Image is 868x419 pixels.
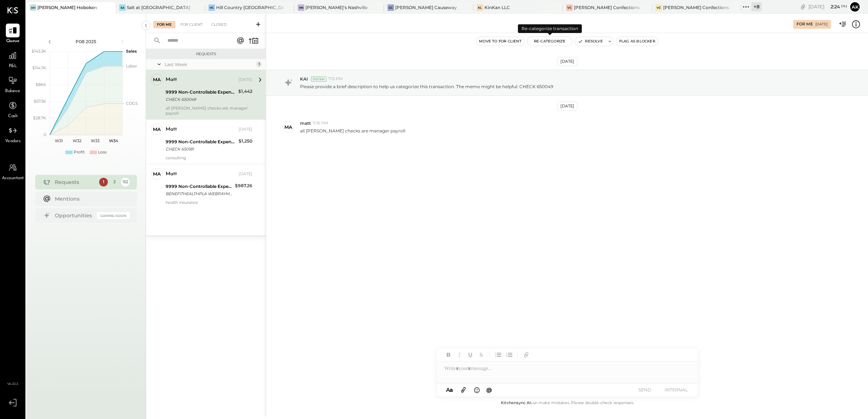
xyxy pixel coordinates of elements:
span: Queue [6,38,20,45]
a: Vendors [0,124,25,145]
a: Balance [0,74,25,95]
div: Sa [119,4,126,11]
div: CHECK 650181 [166,145,236,153]
div: VC [566,4,573,11]
div: BENEFITHEALTHPLA WEBPAYMENT [166,190,233,197]
span: P&L [9,63,17,70]
button: Move to for client [476,37,524,46]
div: VC [656,4,662,11]
div: [DATE] [808,3,847,10]
button: SEND [630,385,660,395]
span: Vendors [5,138,21,145]
button: Ordered List [504,350,514,360]
div: Loss [98,149,106,155]
div: [DATE] [815,22,828,27]
button: Flag as Blocker [616,37,658,46]
div: $1,250 [239,137,252,145]
text: W32 [73,138,81,143]
div: copy link [799,3,807,11]
button: INTERNAL [662,385,691,395]
div: For Me [796,21,813,27]
p: all [PERSON_NAME] checks are manager payroll [300,128,405,134]
div: matt [166,76,177,83]
div: + 8 [751,2,762,11]
div: For Me [153,21,175,28]
text: $86K [36,82,46,87]
span: KAI [300,76,308,82]
span: Balance [5,88,20,95]
text: $57.3K [34,99,46,104]
div: [DATE] [239,127,252,132]
button: @ [484,385,494,394]
div: KinKan LLC [484,4,510,11]
div: [PERSON_NAME] Confections - [GEOGRAPHIC_DATA] [574,4,641,11]
div: KL [477,4,483,11]
div: [PERSON_NAME] Causeway [395,4,457,11]
span: @ [486,386,492,393]
span: Cash [8,113,17,120]
div: matt [166,171,177,178]
div: Salt at [GEOGRAPHIC_DATA] [127,4,190,11]
text: Labor [126,63,137,69]
button: Add URL [522,350,531,360]
div: For Client [177,21,206,28]
button: Underline [466,350,475,360]
a: Accountant [0,161,25,182]
div: consulting [166,155,252,160]
div: Requests [150,52,262,57]
div: CHECK 650049 [166,96,236,103]
text: W31 [55,138,63,143]
div: Mentions [55,195,126,202]
a: Queue [0,24,25,45]
div: HN [298,4,304,11]
p: Please provide a brief description to help us categorize this transaction. The memo might be help... [300,83,553,90]
div: Profit [74,149,85,155]
text: W33 [91,138,100,143]
a: P&L [0,49,25,70]
button: Ak [849,1,861,13]
div: Last Week [165,61,254,67]
div: 3 [256,61,262,67]
div: 9999 Non-Controllable Expenses:Other Income and Expenses:To Be Classified P&L [166,89,236,96]
span: 11:16 PM [313,120,328,126]
div: System [311,77,326,82]
div: Requests [55,178,96,186]
span: a [450,386,453,393]
button: Unordered List [494,350,503,360]
text: $114.7K [32,65,46,70]
text: 0 [44,132,46,137]
div: Closed [208,21,230,28]
div: Re-categorize transaction [518,24,582,33]
div: ma [153,126,161,133]
div: health insurance [166,200,252,210]
div: 9999 Non-Controllable Expenses:Other Income and Expenses:To Be Classified P&L [166,138,236,145]
text: W34 [109,138,118,143]
text: $28.7K [33,115,46,120]
button: Aa [444,386,455,394]
div: 3 [110,178,119,186]
div: [DATE] [557,102,577,111]
text: $143.3K [32,49,46,54]
div: [PERSON_NAME] Confections - [GEOGRAPHIC_DATA] [663,4,730,11]
button: Re-Categorize [527,37,572,46]
div: ma [153,76,161,83]
div: [DATE] [239,171,252,177]
div: AH [30,4,36,11]
div: GC [388,4,394,11]
button: Italic [455,350,464,360]
span: Accountant [2,175,24,182]
div: ma [284,124,292,131]
div: all [PERSON_NAME] checks are manager payroll [166,106,252,116]
div: P08 2025 [55,38,117,45]
div: 152 [121,178,130,186]
text: COGS [126,101,138,106]
span: 7:15 PM [328,76,343,82]
button: Resolve [575,37,605,46]
button: Strikethrough [476,350,486,360]
button: Bold [444,350,453,360]
a: Cash [0,99,25,120]
div: matt [166,126,177,133]
div: Coming Soon [97,212,130,219]
div: 9999 Non-Controllable Expenses:Other Income and Expenses:To Be Classified P&L [166,183,233,190]
div: Opportunities [55,212,93,219]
